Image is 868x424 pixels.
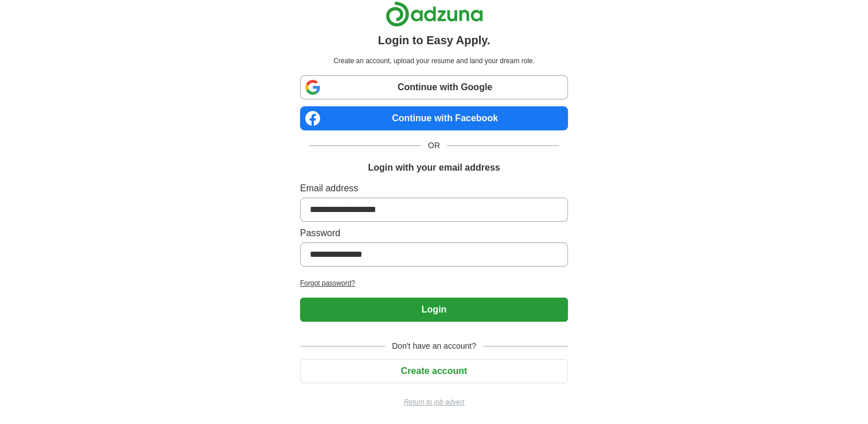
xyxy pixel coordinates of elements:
[300,397,568,407] a: Return to job advert
[300,366,568,376] a: Create account
[300,182,568,195] label: Email address
[378,32,491,49] h1: Login to Easy Apply.
[421,140,447,152] span: OR
[302,56,566,66] p: Create an account, upload your resume and land your dream role.
[300,226,568,240] label: Password
[300,106,568,130] a: Continue with Facebook
[300,298,568,322] button: Login
[300,359,568,383] button: Create account
[386,1,483,27] img: Adzuna logo
[368,161,500,175] h1: Login with your email address
[300,278,568,288] a: Forgot password?
[300,75,568,99] a: Continue with Google
[385,340,483,352] span: Don't have an account?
